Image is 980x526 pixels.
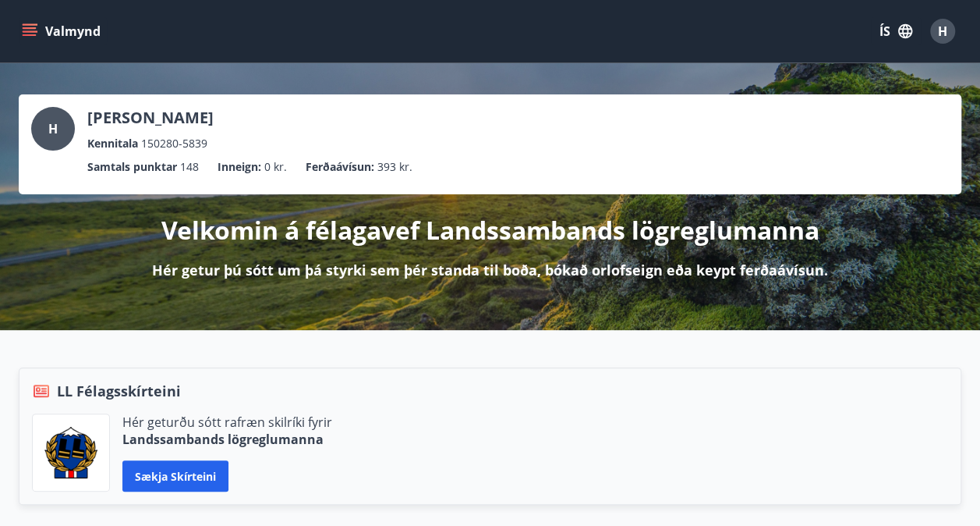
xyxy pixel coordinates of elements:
[44,427,97,478] img: 1cqKbADZNYZ4wXUG0EC2JmCwhQh0Y6EN22Kw4FTY.png
[152,260,828,280] p: Hér getur þú sótt um þá styrki sem þér standa til boða, bókað orlofseign eða keypt ferðaávísun.
[122,414,332,431] p: Hér geturðu sótt rafræn skilríki fyrir
[377,158,412,176] span: 393 kr.
[141,135,207,152] span: 150280-5839
[161,213,819,247] p: Velkomin á félagavef Landssambands lögreglumanna
[122,431,332,448] p: Landssambands lögreglumanna
[218,158,261,176] p: Inneign :
[264,158,287,176] span: 0 kr.
[122,460,228,492] button: Sækja skírteini
[87,135,138,152] p: Kennitala
[924,12,961,50] button: H
[871,17,921,45] button: ÍS
[938,23,947,40] span: H
[48,120,58,137] span: H
[180,158,199,176] span: 148
[87,107,214,129] p: [PERSON_NAME]
[19,17,107,45] button: menu
[306,158,374,176] p: Ferðaávísun :
[87,158,177,176] p: Samtals punktar
[57,381,181,401] span: LL Félagsskírteini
